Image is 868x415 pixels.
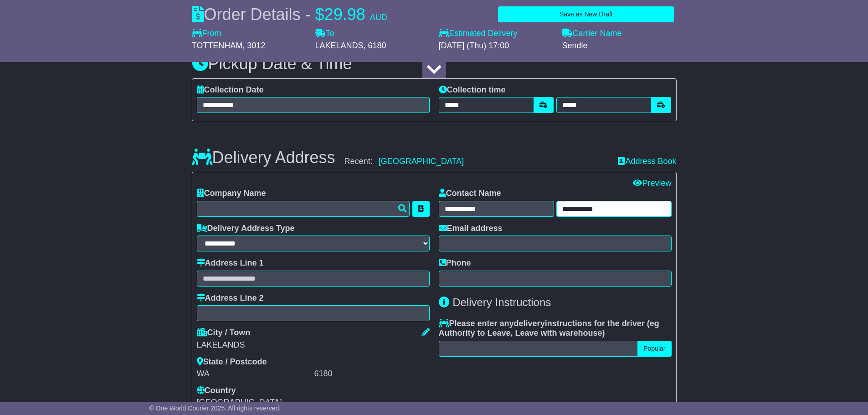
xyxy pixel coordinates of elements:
label: Contact Name [439,189,501,199]
span: delivery [514,319,545,328]
span: , 3012 [242,41,265,50]
span: TOTTENHAM [192,41,243,50]
span: , 6180 [364,41,386,50]
div: 6180 [314,369,430,379]
label: Delivery Address Type [197,224,295,234]
label: Collection time [439,85,506,95]
span: 29.98 [324,5,365,24]
label: Company Name [197,189,266,199]
label: Address Line 2 [197,293,264,303]
div: [DATE] (Thu) 17:00 [439,41,553,51]
label: Country [197,386,236,396]
div: WA [197,369,312,379]
a: [GEOGRAPHIC_DATA] [379,157,464,166]
label: Email address [439,224,503,234]
span: $ [315,5,324,24]
span: AUD [370,13,387,22]
label: Collection Date [197,85,264,95]
label: Address Line 1 [197,258,264,268]
h3: Pickup Date & Time [192,55,677,73]
a: Preview [633,179,671,188]
div: Sendle [562,41,677,51]
label: From [192,29,221,39]
label: Carrier Name [562,29,622,39]
button: Popular [637,341,671,357]
label: Phone [439,258,471,268]
label: Please enter any instructions for the driver ( ) [439,319,672,338]
h3: Delivery Address [192,149,335,167]
label: State / Postcode [197,357,267,367]
span: [GEOGRAPHIC_DATA] [197,398,282,407]
button: Save as New Draft [498,6,674,22]
a: Address Book [618,157,676,166]
div: Order Details - [192,5,387,24]
span: Delivery Instructions [452,296,551,308]
div: LAKELANDS [197,340,430,350]
label: City / Town [197,328,251,338]
label: Estimated Delivery [439,29,553,39]
div: Recent: [344,157,609,167]
span: LAKELANDS [315,41,364,50]
span: © One World Courier 2025. All rights reserved. [149,405,281,412]
span: eg Authority to Leave, Leave with warehouse [439,319,659,338]
label: To [315,29,334,39]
